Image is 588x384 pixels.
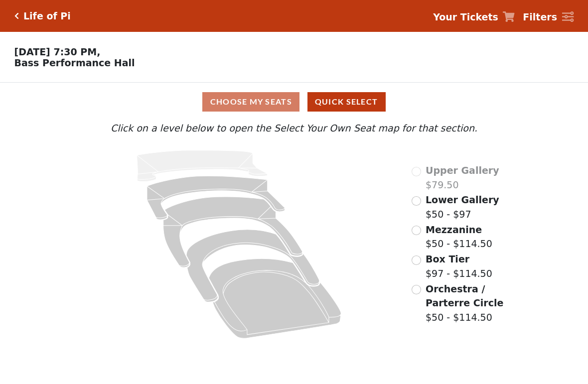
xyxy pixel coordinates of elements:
label: $50 - $97 [426,193,499,221]
strong: Filters [523,11,557,22]
strong: Your Tickets [433,11,498,22]
label: $97 - $114.50 [426,252,492,280]
span: Mezzanine [426,224,482,235]
path: Orchestra / Parterre Circle - Seats Available: 39 [209,259,341,339]
h5: Life of Pi [23,10,71,22]
a: Click here to go back to filters [14,12,19,19]
a: Your Tickets [433,10,515,24]
label: $50 - $114.50 [426,282,507,325]
label: $50 - $114.50 [426,223,492,251]
span: Lower Gallery [426,194,499,205]
path: Upper Gallery - Seats Available: 0 [137,150,267,182]
span: Box Tier [426,254,469,264]
button: Quick Select [307,92,386,112]
a: Filters [523,10,574,24]
p: Click on a level below to open the Select Your Own Seat map for that section. [81,121,508,135]
label: $79.50 [426,163,499,192]
span: Upper Gallery [426,165,499,176]
span: Orchestra / Parterre Circle [426,283,503,309]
